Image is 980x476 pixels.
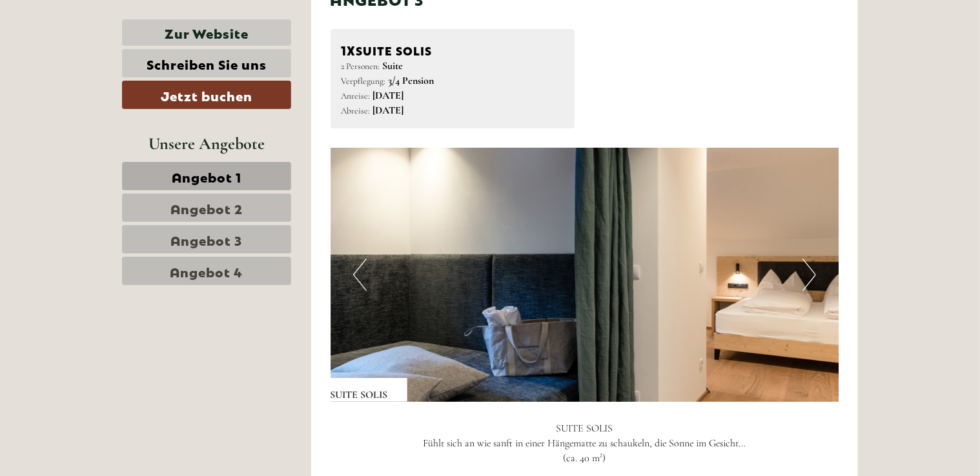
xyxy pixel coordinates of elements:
[172,167,241,185] span: Angebot 1
[10,35,190,74] div: Guten Tag, wie können wir Ihnen helfen?
[19,63,183,72] small: 20:36
[122,49,291,77] a: Schreiben Sie uns
[19,37,183,48] div: [GEOGRAPHIC_DATA]
[802,259,816,291] button: Next
[353,259,367,291] button: Previous
[170,262,243,280] span: Angebot 4
[331,148,839,402] img: image
[373,104,404,117] b: [DATE]
[373,89,404,102] b: [DATE]
[122,81,291,109] a: Jetzt buchen
[389,74,434,87] b: 3/4 Pension
[231,10,278,32] div: [DATE]
[383,59,403,72] b: Suite
[342,105,371,116] small: Abreise:
[342,40,356,58] b: 1x
[342,40,564,59] div: SUITE SOLIS
[331,378,407,402] div: SUITE SOLIS
[122,132,291,155] div: Unsere Angebote
[342,75,386,86] small: Verpflegung:
[171,230,243,248] span: Angebot 3
[342,61,380,72] small: 2 Personen:
[122,19,291,46] a: Zur Website
[418,334,509,362] button: Senden
[342,90,371,101] small: Anreise:
[170,199,243,217] span: Angebot 2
